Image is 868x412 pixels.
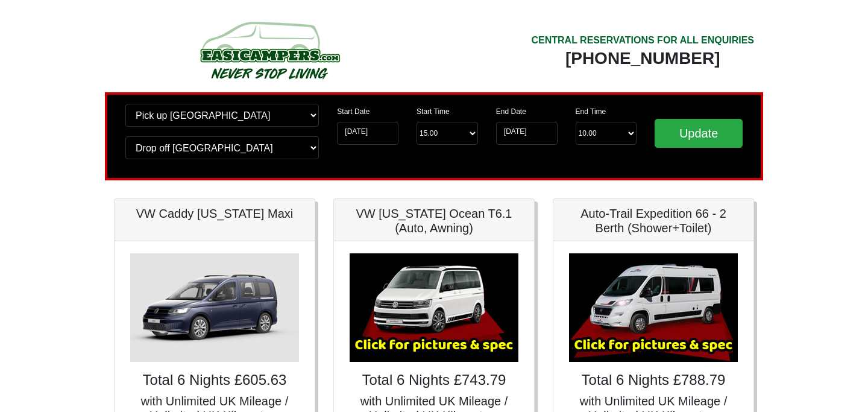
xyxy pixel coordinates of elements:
[569,253,738,362] img: Auto-Trail Expedition 66 - 2 Berth (Shower+Toilet)
[337,106,370,117] label: Start Date
[565,372,741,389] h4: Total 6 Nights £788.79
[531,48,754,69] div: [PHONE_NUMBER]
[127,206,303,221] h5: VW Caddy [US_STATE] Maxi
[155,17,384,83] img: campers-checkout-logo.png
[130,253,299,362] img: VW Caddy California Maxi
[576,106,606,117] label: End Time
[127,372,303,389] h4: Total 6 Nights £605.63
[417,106,450,117] label: Start Time
[350,253,518,362] img: VW California Ocean T6.1 (Auto, Awning)
[496,122,558,145] input: Return Date
[496,106,526,117] label: End Date
[337,122,398,145] input: Start Date
[346,372,522,389] h4: Total 6 Nights £743.79
[565,206,741,235] h5: Auto-Trail Expedition 66 - 2 Berth (Shower+Toilet)
[346,206,522,235] h5: VW [US_STATE] Ocean T6.1 (Auto, Awning)
[531,33,754,48] div: CENTRAL RESERVATIONS FOR ALL ENQUIRIES
[655,119,743,148] input: Update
